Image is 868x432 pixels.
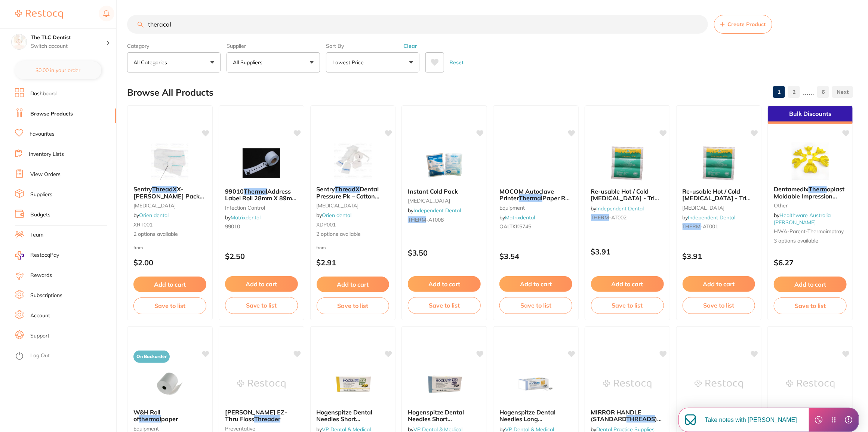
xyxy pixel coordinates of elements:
[420,365,469,403] img: Hogenspitze Dental Needles Short 27Gx21mm Imperial Thread Box Of 100
[30,211,50,219] a: Budgets
[30,231,43,239] a: Team
[688,214,736,221] a: Independent Dental
[133,297,206,314] button: Save to list
[139,415,161,423] em: thermal
[591,188,659,209] span: Re-usable Hot / Cold [MEDICAL_DATA] - Tri Fold (Mini)
[31,43,106,50] p: Switch account
[609,214,627,221] span: -AT002
[30,191,52,198] a: Suppliers
[774,186,847,200] b: Dentamedix Thermoplast Moldable Impression Trays 6/Pack
[774,277,847,292] button: Add to cart
[133,186,206,200] b: Sentry ThreadX X-Ray Throat Pack w/Tail
[145,142,194,180] img: Sentry ThreadX X-Ray Throat Pack w/Tail
[30,352,50,360] a: Log Out
[408,188,458,195] span: Instant Cold Pack
[597,205,644,212] a: Independent Dental
[683,188,751,209] span: Re-usable Hot / Cold [MEDICAL_DATA] - Tri Fold (Mini)
[15,61,101,79] button: $0.00 in your order
[31,34,106,41] h4: The TLC Dentist
[499,252,572,260] p: $3.54
[817,84,829,99] a: 6
[145,365,194,403] img: W&H Roll of thermal paper
[227,52,320,72] button: All Suppliers
[133,231,206,238] span: 2 options available
[603,145,652,182] img: Re-usable Hot / Cold Gel Pack - Tri Fold (Mini)
[133,59,170,66] p: All Categories
[774,203,847,209] small: other
[30,292,62,299] a: Subscriptions
[133,408,160,423] span: W&H Roll of
[15,251,59,260] a: RestocqPay
[225,276,298,292] button: Add to cart
[603,365,652,403] img: MIRROR HANDLE (STANDARD THREADS) GREY - ErgoMax
[30,312,50,320] a: Account
[30,272,52,279] a: Rewards
[133,409,206,423] b: W&H Roll of thermal paper
[499,205,572,211] small: equipment
[127,52,221,72] button: All Categories
[408,188,481,195] b: Instant Cold Pack
[408,207,461,214] span: by
[225,409,298,423] b: Butler EZ-Thru Floss Threader
[511,365,560,403] img: Hogenspitze Dental Needles Long 27Gx40mm Imperial Thread Box Of 100
[786,142,835,180] img: Dentamedix Thermoplast Moldable Impression Trays 6/Pack
[30,332,49,340] a: Support
[591,297,664,314] button: Save to list
[29,151,64,158] a: Inventory Lists
[408,216,426,223] em: THERM
[15,10,63,19] img: Restocq Logo
[519,194,542,202] em: Thermal
[225,223,240,230] span: 99010
[774,258,847,267] p: $6.27
[413,207,461,214] a: Independent Dental
[683,276,755,292] button: Add to cart
[332,59,367,66] p: Lowest Price
[591,205,644,212] span: by
[499,188,554,202] span: MOCOM Autoclave Printer
[133,185,204,207] span: X-[PERSON_NAME] Pack w/Tail
[627,415,655,423] em: THREADS
[15,350,114,362] button: Log Out
[788,84,800,99] a: 2
[322,212,352,219] a: Orien dental
[317,186,390,200] b: Sentry ThreadX Dental Pressure Pk – Cotton Tails
[591,408,642,423] span: MIRROR HANDLE (STANDARD
[773,84,785,99] a: 1
[225,297,298,314] button: Save to list
[233,59,265,66] p: All Suppliers
[408,276,481,292] button: Add to cart
[227,43,320,49] label: Supplier
[774,212,831,225] a: Healthware Australia [PERSON_NAME]
[30,171,61,178] a: View Orders
[133,426,206,432] small: equipment
[499,223,531,230] span: OALTKK5745
[683,214,736,221] span: by
[591,415,662,429] span: ) GREY - ErgoMax
[15,251,24,260] img: RestocqPay
[152,185,177,193] em: ThreadX
[505,214,535,221] a: Matrixdental
[317,277,390,292] button: Add to cart
[329,365,377,403] img: Hogenspitze Dental Needles Short 30Gx21mm Imperial Thread Box Of 100
[499,188,572,202] b: MOCOM Autoclave Printer Thermal Paper Roll 57mmx45mm Diameter
[683,297,755,314] button: Save to list
[30,252,59,259] span: RestocqPay
[139,212,169,219] a: Orien dental
[127,15,708,34] input: Search Products
[335,185,360,193] em: ThreadX
[499,297,572,314] button: Save to list
[683,205,755,211] small: [MEDICAL_DATA]
[317,297,390,314] button: Save to list
[714,15,772,34] button: Create Product
[408,297,481,314] button: Save to list
[408,409,481,423] b: Hogenspitze Dental Needles Short 27Gx21mm Imperial Thread Box Of 100
[133,277,206,292] button: Add to cart
[244,188,267,195] em: Thermal
[774,228,844,235] span: HWA-parent-thermoimptray
[774,185,809,193] span: Dentamedix
[499,276,572,292] button: Add to cart
[133,258,206,267] p: $2.00
[408,198,481,204] small: [MEDICAL_DATA]
[12,34,27,49] img: The TLC Dentist
[30,110,73,118] a: Browse Products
